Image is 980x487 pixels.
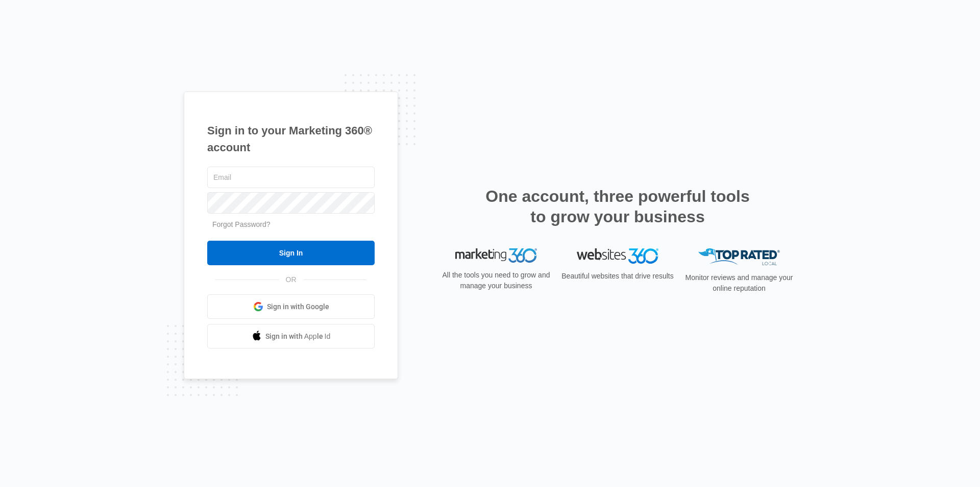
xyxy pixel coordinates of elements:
[265,331,331,342] span: Sign in with Apple Id
[207,324,375,349] a: Sign in with Apple Id
[439,270,553,291] p: All the tools you need to grow and manage your business
[698,248,780,265] img: Top Rated Local
[455,248,537,263] img: Marketing 360
[560,271,675,282] p: Beautiful websites that drive results
[207,122,375,156] h1: Sign in to your Marketing 360® account
[207,167,375,188] input: Email
[267,302,329,312] span: Sign in with Google
[207,294,375,319] a: Sign in with Google
[682,272,796,294] p: Monitor reviews and manage your online reputation
[279,274,304,285] span: OR
[212,220,271,228] a: Forgot Password?
[482,186,753,227] h2: One account, three powerful tools to grow your business
[207,241,375,265] input: Sign In
[577,248,658,263] img: Websites 360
